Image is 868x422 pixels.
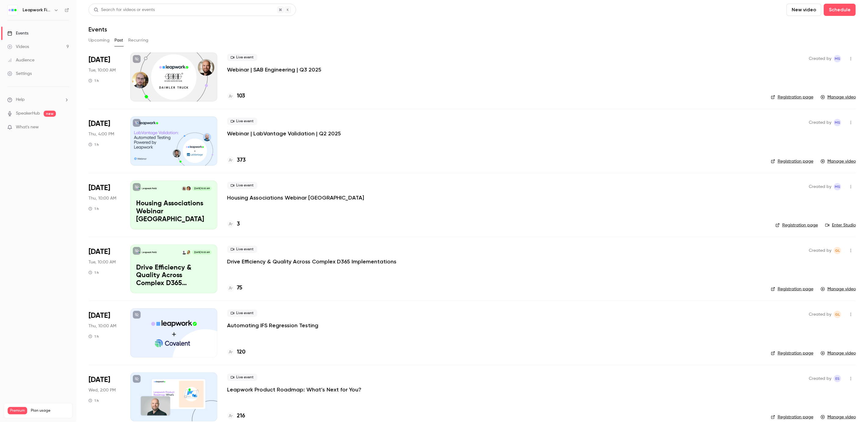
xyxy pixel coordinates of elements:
img: Alexandra Coptil [186,250,191,255]
a: 120 [227,348,245,356]
div: Jun 26 Thu, 5:00 PM (Europe/Copenhagen) [89,116,121,165]
h4: 373 [237,156,246,164]
h4: 3 [237,220,240,228]
a: 75 [227,284,242,292]
span: GL [835,247,840,254]
span: Live event [227,54,257,61]
span: [DATE] [89,55,110,65]
span: MS [835,183,840,190]
img: Stevie Flanagan [182,186,186,191]
h4: 75 [237,284,242,292]
h1: Events [89,26,107,33]
a: Leapwork Product Roadmap: What’s Next for You? [227,386,361,393]
a: Registration page [771,414,813,420]
a: Drive Efficiency & Quality Across Complex D365 ImplementationsLeapwork FieldAlexandra CoptilRober... [130,244,217,293]
button: Schedule [824,4,856,16]
a: Registration page [771,286,813,292]
div: 1 h [89,206,99,211]
a: Enter Studio [825,222,856,228]
span: Live event [227,118,257,125]
a: 216 [227,412,245,420]
li: help-dropdown-opener [7,97,69,103]
span: Thu, 10:00 AM [89,323,116,329]
div: Videos [7,44,29,50]
p: Housing Associations Webinar [GEOGRAPHIC_DATA] [136,200,212,223]
h6: Leapwork Field [23,7,51,13]
img: Robert Emmen [182,250,186,255]
span: [DATE] [89,119,110,129]
div: Audience [7,57,34,63]
a: Registration page [776,222,818,228]
span: Thu, 4:00 PM [89,131,114,137]
a: Housing Associations Webinar [GEOGRAPHIC_DATA] [227,194,364,201]
button: Recurring [128,35,149,45]
span: Thu, 10:00 AM [89,195,116,201]
span: Marlena Swiderska [834,183,841,190]
a: Manage video [821,94,856,100]
span: Tue, 10:00 AM [89,259,116,265]
p: Leapwork Field [142,251,157,254]
div: 1 h [89,334,99,339]
span: GL [835,311,840,318]
p: Leapwork Field [142,187,157,190]
span: Created by [809,311,831,318]
span: Created by [809,55,831,62]
span: Live event [227,374,257,381]
span: Created by [809,183,831,190]
span: Marlena Swiderska [834,55,841,62]
img: Hollie Webb [186,186,191,191]
span: [DATE] 10:00 AM [192,250,211,255]
div: 1 h [89,270,99,275]
div: Events [7,30,28,36]
p: Webinar | SAB Engineering | Q3 2025 [227,66,321,73]
button: Past [114,35,123,45]
span: Live event [227,310,257,317]
p: Drive Efficiency & Quality Across Complex D365 Implementations [227,258,396,265]
a: Manage video [821,286,856,292]
span: Esha Shrivastava [834,375,841,382]
a: Manage video [821,414,856,420]
iframe: Noticeable Trigger [62,125,69,130]
span: [DATE] [89,247,110,257]
span: MS [835,119,840,126]
a: Webinar | LabVantage Validation | Q2 2025 [227,130,341,137]
button: Upcoming [89,35,110,45]
a: Registration page [771,350,813,356]
a: SpeakerHub [16,110,40,117]
span: ES [835,375,840,382]
span: Marlena Swiderska [834,119,841,126]
a: 373 [227,156,246,164]
span: Created by [809,119,831,126]
a: Housing Associations Webinar UKLeapwork FieldHollie WebbStevie Flanagan[DATE] 10:00 AMHousing Ass... [130,181,217,229]
span: Wed, 2:00 PM [89,387,116,393]
p: Drive Efficiency & Quality Across Complex D365 Implementations [136,264,212,288]
span: Created by [809,247,831,254]
div: May 6 Tue, 10:00 AM (Europe/London) [89,244,121,293]
span: [DATE] [89,183,110,193]
div: 1 h [89,142,99,147]
div: Mar 26 Wed, 10:00 AM (America/New York) [89,372,121,421]
div: Apr 10 Thu, 10:00 AM (Europe/London) [89,308,121,357]
span: MS [835,55,840,62]
button: New video [787,4,821,16]
a: Registration page [771,94,813,100]
span: Live event [227,182,257,189]
a: Manage video [821,350,856,356]
div: 1 h [89,78,99,83]
span: Created by [809,375,831,382]
span: Tue, 10:00 AM [89,67,116,73]
span: Genevieve Loriant [834,247,841,254]
a: 3 [227,220,240,228]
span: Genevieve Loriant [834,311,841,318]
img: Leapwork Field [8,5,17,15]
a: Manage video [821,158,856,164]
h4: 216 [237,412,245,420]
span: Help [16,97,25,103]
span: [DATE] [89,375,110,385]
div: Settings [7,71,32,77]
a: 103 [227,92,245,100]
span: Live event [227,246,257,253]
